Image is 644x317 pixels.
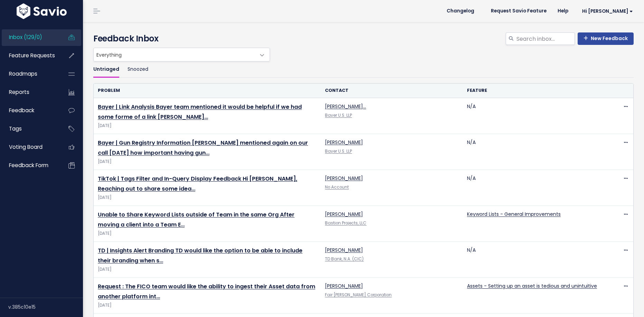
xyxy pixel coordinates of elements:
[98,230,317,237] span: [DATE]
[321,84,463,98] th: Contact
[9,70,37,77] span: Roadmaps
[9,107,34,114] span: Feedback
[325,282,363,289] a: [PERSON_NAME]
[93,61,119,78] a: Untriaged
[8,298,83,316] div: v.385c10e15
[98,194,317,201] span: [DATE]
[463,170,605,206] td: N/A
[98,247,302,265] a: TD | Insights Alert Branding TD would like the option to be able to include their branding when s…
[2,84,57,100] a: Reports
[552,6,574,16] a: Help
[93,48,270,61] span: Everything
[9,162,48,169] span: Feedback form
[325,211,363,218] a: [PERSON_NAME]
[447,9,474,13] span: Changelog
[94,48,256,61] span: Everything
[325,256,364,262] a: TD Bank, N.A. (CIC)
[463,84,605,98] th: Feature
[9,143,43,151] span: Voting Board
[98,122,317,129] span: [DATE]
[325,103,366,110] a: [PERSON_NAME]…
[15,3,68,19] img: logo-white.9d6f32f41409.svg
[467,282,597,289] a: Assets - Setting up an asset is tedious and unintuitive
[325,113,352,118] a: Bayer U.S. LLP
[467,211,561,218] a: Keyword Lists - General Improvements
[9,125,22,132] span: Tags
[463,134,605,170] td: N/A
[325,148,352,154] a: Bayer U.S. LLP
[325,175,363,182] a: [PERSON_NAME]
[582,9,633,14] span: Hi [PERSON_NAME]
[325,220,366,226] a: Bastion Projects, LLC
[578,32,634,45] a: New Feedback
[9,33,42,41] span: Inbox (129/0)
[463,98,605,134] td: N/A
[93,32,634,45] h4: Feedback Inbox
[325,139,363,146] a: [PERSON_NAME]
[325,247,363,253] a: [PERSON_NAME]
[574,6,638,17] a: Hi [PERSON_NAME]
[463,242,605,278] td: N/A
[98,266,317,273] span: [DATE]
[2,103,57,118] a: Feedback
[9,52,55,59] span: Feature Requests
[516,32,575,45] input: Search inbox...
[98,302,317,309] span: [DATE]
[98,139,308,157] a: Bayer | Gun Registry Information [PERSON_NAME] mentioned again on our call [DATE] how important h...
[98,175,297,193] a: TikTok | Tags Filter and In-Query Display Feedback Hi [PERSON_NAME], Reaching out to share some i...
[98,211,295,229] a: Unable to Share Keyword Lists outside of Team in the same Org After moving a client into a Team E…
[2,157,57,173] a: Feedback form
[128,61,148,78] a: Snoozed
[98,282,315,300] a: Request : The FICO team would like the ability to ingest their Asset data from another platform int…
[98,158,317,165] span: [DATE]
[9,88,29,96] span: Reports
[325,292,392,298] a: Fair [PERSON_NAME] Corporation
[94,84,321,98] th: Problem
[325,184,349,190] a: No Account
[2,66,57,82] a: Roadmaps
[2,121,57,137] a: Tags
[2,29,57,45] a: Inbox (129/0)
[2,139,57,155] a: Voting Board
[93,61,634,78] ul: Filter feature requests
[2,48,57,64] a: Feature Requests
[98,103,302,121] a: Bayer | Link Analysis Bayer team mentioned it would be helpful if we had some forme of a link [PE...
[485,6,552,16] a: Request Savio Feature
